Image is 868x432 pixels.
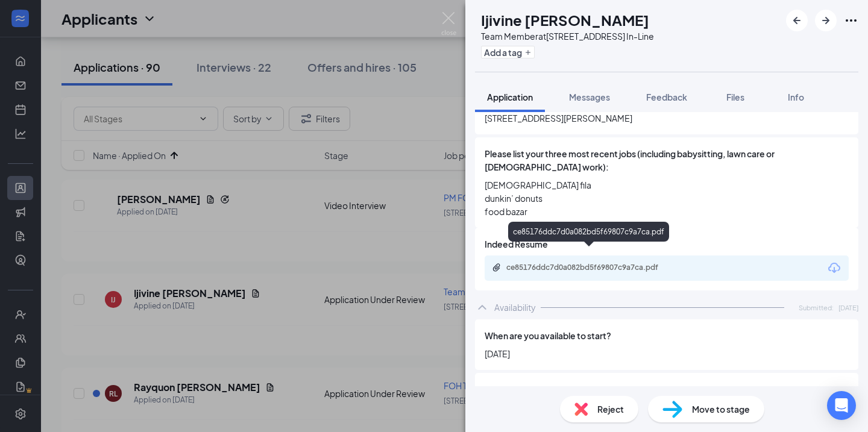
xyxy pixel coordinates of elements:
span: [DATE] [838,302,858,313]
h1: Ijivine [PERSON_NAME] [481,10,649,30]
span: Messages [569,92,610,102]
span: [DATE] [485,347,849,360]
span: When are you available to start? [485,329,611,342]
div: ce85176ddc7d0a082bd5f69807c9a7ca.pdf [506,263,675,272]
span: Submitted: [799,302,834,313]
svg: Paperclip [492,263,502,272]
svg: Ellipses [844,13,858,28]
span: Employment Desired [485,383,569,396]
button: PlusAdd a tag [481,46,535,58]
span: [DEMOGRAPHIC_DATA] fila dunkin’ donuts food bazar [485,178,849,218]
svg: ArrowRight [819,13,833,28]
a: Paperclipce85176ddc7d0a082bd5f69807c9a7ca.pdf [492,263,687,274]
button: ArrowRight [815,10,837,31]
span: Info [788,92,804,102]
span: Application [487,92,533,102]
svg: Plus [524,49,532,56]
div: ce85176ddc7d0a082bd5f69807c9a7ca.pdf [508,222,669,242]
button: ArrowLeftNew [786,10,808,31]
div: Open Intercom Messenger [827,391,856,420]
span: Feedback [646,92,687,102]
svg: Download [827,261,841,275]
span: Indeed Resume [485,237,548,251]
div: Availability [494,301,536,313]
span: Move to stage [692,402,750,416]
div: Team Member at [STREET_ADDRESS] In-Line [481,30,654,42]
span: Reject [597,402,624,416]
span: Please list your three most recent jobs (including babysitting, lawn care or [DEMOGRAPHIC_DATA] w... [485,147,849,174]
svg: ArrowLeftNew [790,13,804,28]
svg: ChevronUp [475,300,489,315]
span: Files [726,92,744,102]
span: [STREET_ADDRESS][PERSON_NAME] [485,111,849,125]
